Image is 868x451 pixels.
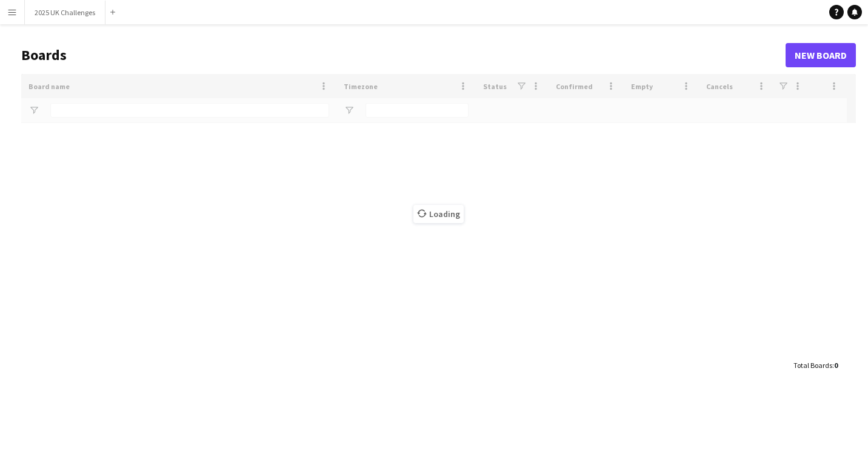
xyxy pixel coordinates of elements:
[21,46,786,64] h1: Boards
[793,353,838,377] div: :
[413,205,464,223] span: Loading
[793,361,832,370] span: Total Boards
[25,1,105,24] button: 2025 UK Challenges
[834,361,838,370] span: 0
[786,43,856,67] a: New Board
